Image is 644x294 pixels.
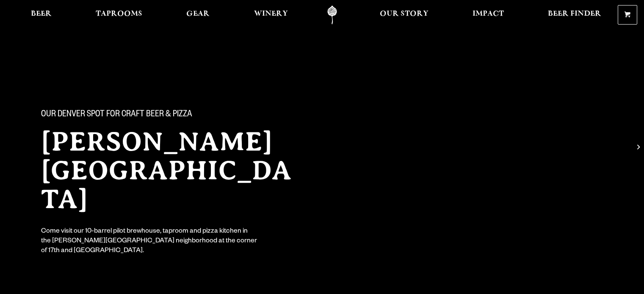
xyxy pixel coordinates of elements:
span: Beer [31,11,52,17]
span: Gear [186,11,210,17]
div: Come visit our 10-barrel pilot brewhouse, taproom and pizza kitchen in the [PERSON_NAME][GEOGRAPH... [41,227,258,256]
h2: [PERSON_NAME][GEOGRAPHIC_DATA] [41,127,305,214]
span: Taprooms [96,11,142,17]
span: Our Story [380,11,428,17]
span: Winery [254,11,288,17]
a: Our Story [374,5,434,25]
a: Odell Home [316,5,348,25]
a: Gear [181,5,215,25]
a: Beer [25,5,57,25]
span: Beer Finder [548,11,601,17]
a: Taprooms [90,5,148,25]
span: Our Denver spot for craft beer & pizza [41,110,192,121]
span: Impact [473,11,504,17]
a: Beer Finder [542,5,607,25]
a: Impact [467,5,509,25]
a: Winery [249,5,293,25]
